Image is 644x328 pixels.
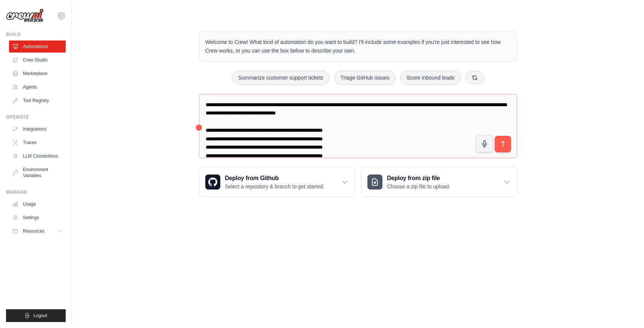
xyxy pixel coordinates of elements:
[225,183,324,190] p: Select a repository & branch to get started.
[9,123,66,135] a: Integrations
[387,183,450,190] p: Choose a zip file to upload.
[387,174,450,183] h3: Deploy from zip file
[6,32,66,38] div: Build
[9,198,66,210] a: Usage
[6,114,66,120] div: Operate
[9,68,66,80] a: Marketplace
[205,38,511,55] p: Welcome to Crew! What kind of automation do you want to build? I'll include some examples if you'...
[9,137,66,149] a: Traces
[23,228,44,234] span: Resources
[9,212,66,224] a: Settings
[232,71,330,85] button: Summarize customer support tickets
[6,309,66,322] button: Logout
[33,313,47,319] span: Logout
[9,95,66,107] a: Tool Registry
[400,71,461,85] button: Score inbound leads
[6,189,66,195] div: Manage
[9,81,66,93] a: Agents
[334,71,396,85] button: Triage GitHub issues
[9,150,66,162] a: LLM Connections
[9,54,66,66] a: Crew Studio
[9,41,66,53] a: Automations
[9,225,66,237] button: Resources
[6,9,44,23] img: Logo
[9,164,66,182] a: Environment Variables
[225,174,324,183] h3: Deploy from Github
